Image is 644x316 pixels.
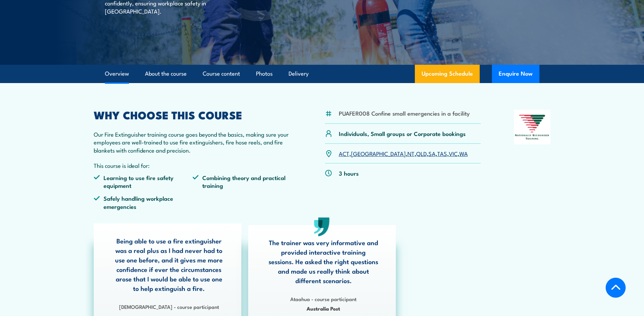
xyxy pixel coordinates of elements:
a: Delivery [289,65,309,83]
a: About the course [145,65,187,83]
span: Australia Post [268,304,379,312]
li: Combining theory and practical training [192,174,292,190]
strong: Ataahua - course participant [290,295,356,302]
a: ACT [339,149,349,157]
li: PUAFER008 Confine small emergencies in a facility [339,109,470,117]
p: Our Fire Extinguisher training course goes beyond the basics, making sure your employees are well... [94,130,292,154]
a: NT [407,149,415,157]
img: Nationally Recognised Training logo. [514,110,551,144]
li: Learning to use fire safety equipment [94,174,193,190]
p: This course is ideal for: [94,161,292,169]
a: Upcoming Schedule [415,65,480,83]
button: Enquire Now [492,65,539,83]
p: The trainer was very informative and provided interactive training sessions. He asked the right q... [268,238,379,285]
li: Safely handling workplace emergencies [94,194,193,210]
a: Overview [105,65,129,83]
a: Course content [203,65,240,83]
p: Being able to use a fire extinguisher was a real plus as I had never had to use one before, and i... [114,236,224,293]
p: 3 hours [339,169,359,177]
strong: [DEMOGRAPHIC_DATA] - course participant [119,303,219,310]
a: VIC [449,149,458,157]
a: TAS [437,149,447,157]
a: WA [459,149,468,157]
p: , , , , , , , [339,150,468,157]
h2: WHY CHOOSE THIS COURSE [94,110,292,119]
a: [GEOGRAPHIC_DATA] [351,149,406,157]
a: Photos [256,65,273,83]
a: QLD [416,149,427,157]
a: SA [428,149,436,157]
p: Individuals, Small groups or Corporate bookings [339,130,466,137]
